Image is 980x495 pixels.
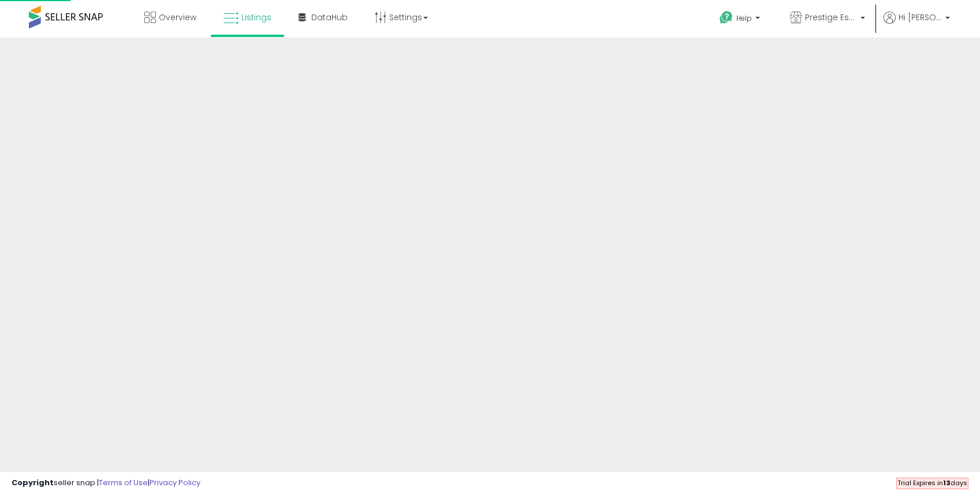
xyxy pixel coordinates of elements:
[159,12,196,23] span: Overview
[719,10,733,25] i: Get Help
[736,13,752,23] span: Help
[311,12,348,23] span: DataHub
[805,12,857,23] span: Prestige Essentials ★
[241,12,271,23] span: Listings
[12,477,54,488] strong: Copyright
[884,12,950,38] a: Hi [PERSON_NAME]
[12,478,200,489] div: seller snap | |
[99,477,148,488] a: Terms of Use
[899,12,942,23] span: Hi [PERSON_NAME]
[943,478,951,487] b: 13
[897,478,967,487] span: Trial Expires in days
[710,2,772,38] a: Help
[150,477,200,488] a: Privacy Policy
